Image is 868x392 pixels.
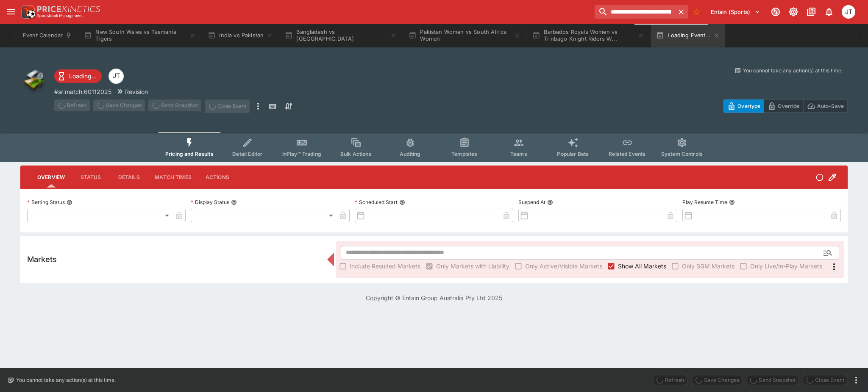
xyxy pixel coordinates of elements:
[510,151,527,157] span: Teams
[842,5,855,19] div: Joshua Thomson
[803,99,848,113] button: Auto-Save
[165,151,214,157] span: Pricing and Results
[778,102,799,110] p: Override
[786,4,801,19] button: Toggle light/dark mode
[20,67,47,94] img: other.png
[618,262,666,271] span: Show All Markets
[723,99,764,113] button: Overtype
[191,199,229,206] p: Display Status
[148,167,198,188] button: Match Times
[232,151,262,157] span: Detail Editor
[547,199,553,205] button: Suspend At
[54,87,111,96] p: Copy To Clipboard
[27,254,57,264] h5: Markets
[69,72,97,80] p: Loading...
[525,262,602,271] span: Only Active/Visible Markets
[79,24,201,47] button: New South Wales vs Tasmania Tigers
[37,6,100,12] img: PriceKinetics
[723,99,848,113] div: Start From
[125,87,148,96] p: Revision
[253,99,263,113] button: more
[31,167,72,188] button: Overview
[518,199,545,206] p: Suspend At
[451,151,477,157] span: Templates
[436,262,509,271] span: Only Markets with Liability
[821,4,837,19] button: Notifications
[16,376,116,384] p: You cannot take any action(s) at this time.
[609,151,645,157] span: Related Events
[340,151,372,157] span: Bulk Actions
[527,24,649,47] button: Barbados Royals Women vs Trinbago Knight Riders W...
[399,199,405,205] button: Scheduled Start
[682,262,734,271] span: Only SGM Markets
[737,102,760,110] p: Overtype
[108,69,124,84] div: Joshua Thomson
[19,3,36,20] img: PriceKinetics Logo
[804,4,819,19] button: Documentation
[690,5,703,19] button: No Bookmarks
[595,5,674,19] input: search
[851,375,861,385] button: more
[829,262,839,272] svg: More
[403,24,526,47] button: Pakistan Women vs South Africa Women
[3,4,19,19] button: open drawer
[203,24,278,47] button: India vs Pakistan
[682,199,727,206] p: Play Resume Time
[159,132,709,162] div: Event type filters
[198,167,236,188] button: Actions
[729,199,735,205] button: Play Resume Time
[817,102,844,110] p: Auto-Save
[110,167,148,188] button: Details
[820,245,835,260] button: Open
[839,3,858,21] button: Joshua Thomson
[557,151,589,157] span: Popular Bets
[37,14,83,18] img: Sportsbook Management
[743,67,843,75] p: You cannot take any action(s) at this time.
[72,167,110,188] button: Status
[282,151,321,157] span: InPlay™ Trading
[768,4,783,19] button: Connected to PK
[355,199,398,206] p: Scheduled Start
[750,262,822,271] span: Only Live/In-Play Markets
[350,262,420,271] span: Include Resulted Markets
[661,151,703,157] span: System Controls
[764,99,803,113] button: Override
[280,24,402,47] button: Bangladesh vs [GEOGRAPHIC_DATA]
[706,5,765,19] button: Select Tenant
[231,199,237,205] button: Display Status
[400,151,420,157] span: Auditing
[18,24,77,47] button: Event Calendar
[67,199,72,205] button: Betting Status
[27,199,65,206] p: Betting Status
[651,24,725,47] button: Loading Event...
